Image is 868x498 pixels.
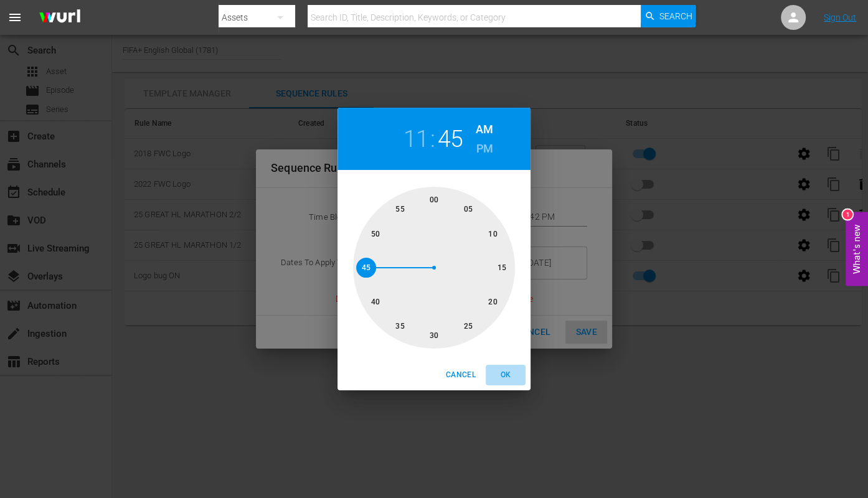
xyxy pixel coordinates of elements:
span: Search [659,5,692,27]
div: 1 [842,210,852,220]
button: OK [486,365,526,385]
img: ans4CAIJ8jUAAAAAAAAAAAAAAAAAAAAAAAAgQb4GAAAAAAAAAAAAAAAAAAAAAAAAJMjXAAAAAAAAAAAAAAAAAAAAAAAAgAT5G... [30,3,90,32]
h6: PM [476,139,493,159]
button: AM [476,120,493,139]
button: Cancel [441,365,481,385]
button: PM [476,139,493,159]
span: Cancel [446,369,476,382]
a: Sign Out [824,12,856,22]
h2: : [430,125,435,153]
button: Open Feedback Widget [846,212,868,286]
span: OK [491,369,521,382]
span: menu [7,10,22,25]
button: 45 [438,125,463,153]
button: 11 [403,125,429,153]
